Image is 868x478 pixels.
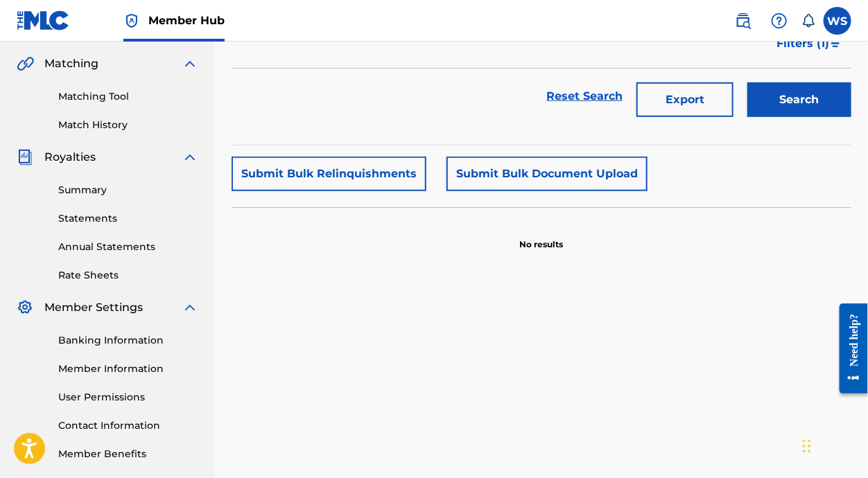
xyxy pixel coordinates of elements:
a: Contact Information [58,418,198,433]
a: Annual Statements [58,240,198,254]
div: Drag [803,425,811,467]
a: Reset Search [539,81,630,112]
span: Matching [44,55,98,72]
iframe: Chat Widget [799,411,868,478]
img: help [771,12,788,29]
img: expand [182,149,198,166]
img: expand [182,55,198,72]
button: Filters (1) [768,26,851,61]
img: Royalties [17,149,33,166]
iframe: Resource Center [829,293,868,405]
img: filter [830,39,842,48]
span: Royalties [44,149,96,166]
a: Public Search [729,7,757,35]
a: Summary [58,183,198,197]
img: Member Settings [17,299,33,316]
a: Statements [58,211,198,226]
a: Match History [58,118,198,132]
a: Member Benefits [58,447,198,461]
img: Top Rightsholder [123,12,140,29]
span: Member Settings [44,299,143,316]
a: Rate Sheets [58,268,198,283]
button: Export [636,82,734,117]
span: Filters ( 1 ) [776,35,829,52]
div: Help [765,7,793,35]
img: MLC Logo [17,10,70,30]
a: User Permissions [58,390,198,405]
button: Search [747,82,851,117]
span: Member Hub [148,12,225,28]
p: No results [520,222,564,251]
img: search [735,12,752,29]
a: Matching Tool [58,89,198,104]
a: Banking Information [58,333,198,348]
button: Submit Bulk Document Upload [446,157,648,191]
a: Member Information [58,362,198,376]
img: Matching [17,55,34,72]
div: User Menu [824,7,851,35]
div: Notifications [801,14,815,28]
button: Submit Bulk Relinquishments [232,157,426,191]
img: expand [182,299,198,316]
